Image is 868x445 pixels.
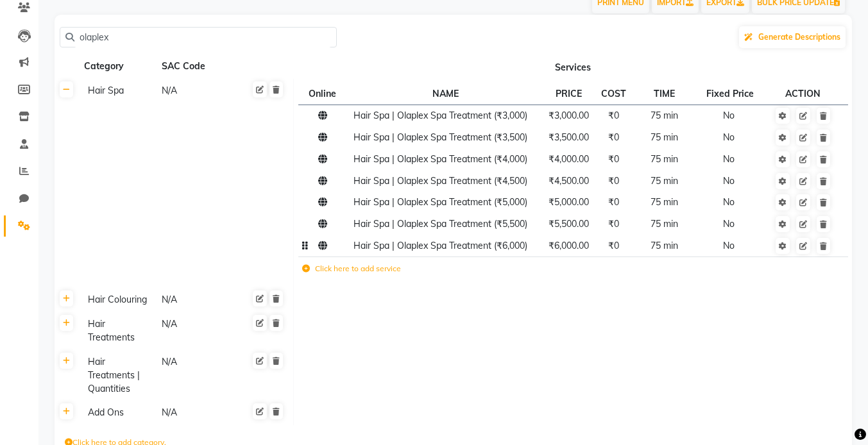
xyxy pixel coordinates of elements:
span: No [723,218,735,230]
div: N/A [160,316,233,346]
span: 75 min [651,153,678,165]
span: Hair Spa | Olaplex Spa Treatment (₹3,500) [353,131,527,143]
span: ₹6,000.00 [549,240,589,251]
div: SAC Code [160,58,233,74]
span: ₹0 [608,110,619,121]
span: Hair Spa | Olaplex Spa Treatment (₹6,000) [353,240,527,251]
div: Hair Treatments | Quantities [83,354,155,397]
th: Fixed Price [696,83,767,105]
span: ₹5,500.00 [549,218,589,230]
span: ₹0 [608,131,619,143]
span: ₹5,000.00 [549,196,589,208]
span: No [723,240,735,251]
span: ₹3,500.00 [549,131,589,143]
span: No [723,153,735,165]
span: 75 min [651,131,678,143]
div: Category [83,58,155,74]
span: No [723,110,735,121]
span: 75 min [651,175,678,187]
span: ₹3,000.00 [549,110,589,121]
div: N/A [160,292,233,308]
span: No [723,131,735,143]
span: ₹0 [608,218,619,230]
label: Click here to add service [302,263,401,274]
span: Generate Descriptions [758,32,840,42]
span: No [723,196,735,208]
span: No [723,175,735,187]
th: Services [294,55,852,79]
span: ₹4,500.00 [549,175,589,187]
span: ₹0 [608,196,619,208]
th: COST [595,83,632,105]
span: ₹4,000.00 [549,153,589,165]
span: ₹0 [608,240,619,251]
th: Online [298,83,350,105]
span: 75 min [651,218,678,230]
span: Hair Spa | Olaplex Spa Treatment (₹3,000) [353,110,527,121]
span: ₹0 [608,153,619,165]
button: Generate Descriptions [739,26,846,48]
div: Hair Colouring [83,292,155,308]
span: Hair Spa | Olaplex Spa Treatment (₹5,000) [353,196,527,208]
th: ACTION [767,83,838,105]
span: 75 min [651,196,678,208]
div: Hair Spa [83,83,155,99]
div: Hair Treatments [83,316,155,346]
div: N/A [160,354,233,397]
th: TIME [632,83,696,105]
input: Search by service name [74,28,331,47]
div: N/A [160,83,233,99]
span: 75 min [651,110,678,121]
div: N/A [160,405,233,421]
span: Hair Spa | Olaplex Spa Treatment (₹4,000) [353,153,527,165]
span: Hair Spa | Olaplex Spa Treatment (₹5,500) [353,218,527,230]
span: ₹0 [608,175,619,187]
span: Hair Spa | Olaplex Spa Treatment (₹4,500) [353,175,527,187]
div: Add Ons [83,405,155,421]
th: NAME [350,83,542,105]
th: PRICE [542,83,596,105]
span: 75 min [651,240,678,251]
